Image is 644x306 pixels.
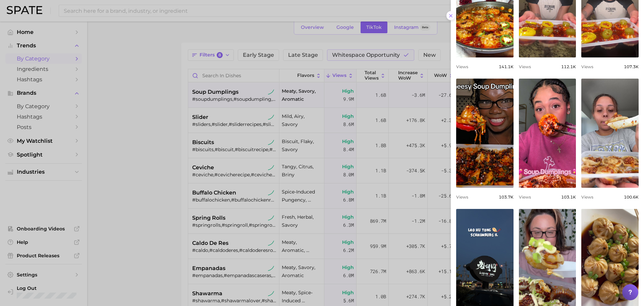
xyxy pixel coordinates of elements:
span: Views [519,64,531,69]
span: Views [456,194,468,200]
span: 112.1k [561,64,576,69]
span: 103.1k [561,194,576,200]
span: Views [581,64,593,69]
span: Views [456,64,468,69]
span: 141.1k [499,64,514,69]
span: 103.7k [499,194,514,200]
span: Views [581,194,593,200]
span: 107.3k [624,64,639,69]
span: 100.6k [624,194,639,200]
span: Views [519,194,531,200]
